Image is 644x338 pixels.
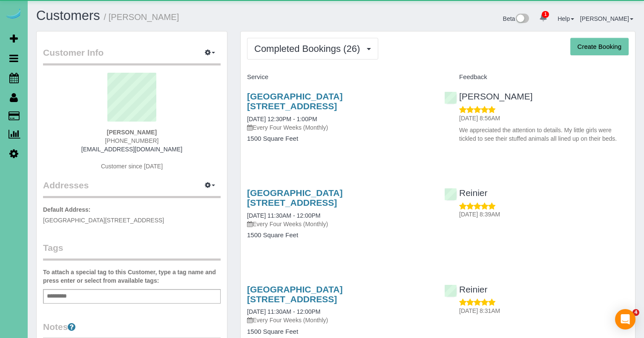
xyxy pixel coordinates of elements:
legend: Customer Info [43,46,221,65]
p: Every Four Weeks (Monthly) [247,316,431,324]
strong: [PERSON_NAME] [107,129,157,136]
a: [PERSON_NAME] [444,91,533,101]
h4: 1500 Square Feet [247,135,431,142]
a: 1 [535,9,552,27]
a: [GEOGRAPHIC_DATA][STREET_ADDRESS] [247,284,342,304]
a: Reinier [444,284,488,294]
a: Beta [503,15,529,22]
a: Reinier [444,188,488,198]
button: Completed Bookings (26) [247,38,378,60]
a: Help [558,15,574,22]
a: [PERSON_NAME] [580,15,633,22]
span: Customer since [DATE] [101,163,163,170]
button: Create Booking [570,38,629,56]
label: Default Address: [43,205,91,214]
legend: Tags [43,241,221,261]
a: [EMAIL_ADDRESS][DOMAIN_NAME] [81,146,182,153]
a: Customers [36,8,100,23]
img: Automaid Logo [5,9,22,20]
img: New interface [515,14,529,25]
p: [DATE] 8:31AM [459,307,629,315]
span: Completed Bookings (26) [254,43,364,54]
p: [DATE] 8:56AM [459,114,629,122]
a: [DATE] 11:30AM - 12:00PM [247,212,320,219]
div: Open Intercom Messenger [615,309,635,329]
a: [GEOGRAPHIC_DATA][STREET_ADDRESS] [247,91,342,111]
small: / [PERSON_NAME] [104,12,179,22]
h4: Service [247,74,431,81]
a: [GEOGRAPHIC_DATA][STREET_ADDRESS] [247,188,342,207]
span: [GEOGRAPHIC_DATA][STREET_ADDRESS] [43,217,164,224]
span: 1 [542,11,549,18]
p: Every Four Weeks (Monthly) [247,220,431,228]
label: To attach a special tag to this Customer, type a tag name and press enter or select from availabl... [43,268,221,285]
p: We appreciated the attention to details. My little girls were tickled to see their stuffed animal... [459,126,629,143]
p: [DATE] 8:39AM [459,210,629,219]
h4: 1500 Square Feet [247,328,431,335]
p: Every Four Weeks (Monthly) [247,123,431,132]
span: [PHONE_NUMBER] [105,137,158,144]
h4: Feedback [444,74,629,81]
span: 4 [632,309,639,316]
a: [DATE] 12:30PM - 1:00PM [247,116,317,122]
h4: 1500 Square Feet [247,232,431,239]
a: [DATE] 11:30AM - 12:00PM [247,308,320,315]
